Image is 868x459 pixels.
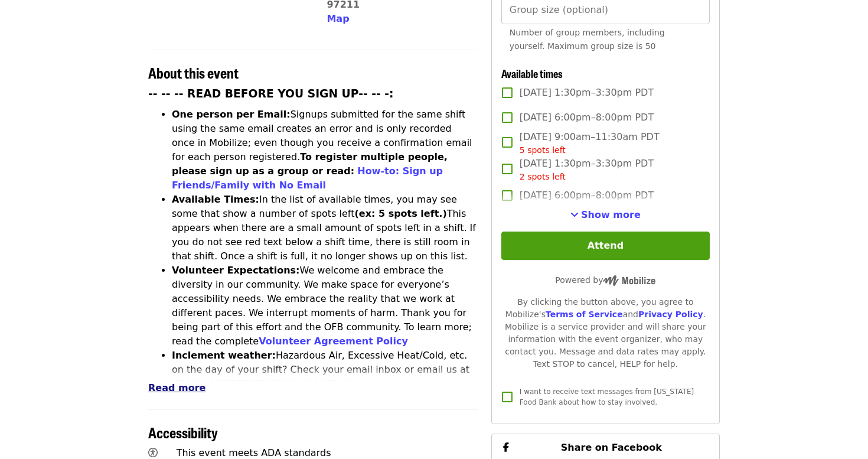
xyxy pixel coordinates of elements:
strong: Volunteer Expectations: [172,265,300,276]
span: Accessibility [148,422,218,442]
li: In the list of available times, you may see some that show a number of spots left This appears wh... [172,193,477,263]
button: Read more [148,381,205,395]
li: Hazardous Air, Excessive Heat/Cold, etc. on the day of your shift? Check your email inbox or emai... [172,349,477,419]
span: [DATE] 1:30pm–3:30pm PDT [520,86,654,100]
span: I want to receive text messages from [US_STATE] Food Bank about how to stay involved. [520,388,694,406]
strong: To register multiple people, please sign up as a group or read: [172,151,448,177]
i: universal-access icon [148,447,158,458]
a: Volunteer Agreement Policy [259,336,408,347]
span: 2 spots left [520,172,566,181]
strong: Available Times: [172,194,259,205]
span: About this event [148,62,239,83]
button: Map [327,12,349,26]
span: Number of group members, including yourself. Maximum group size is 50 [510,28,665,51]
span: Show more [581,209,641,220]
span: [DATE] 9:00am–11:30am PDT [520,130,660,157]
strong: One person per Email: [172,109,291,120]
span: 5 spots left [520,145,566,155]
span: [DATE] 6:00pm–8:00pm PDT [520,110,654,125]
div: By clicking the button above, you agree to Mobilize's and . Mobilize is a service provider and wi... [501,296,710,370]
li: Signups submitted for the same shift using the same email creates an error and is only recorded o... [172,108,477,193]
span: Available times [501,66,563,81]
a: Privacy Policy [638,310,703,319]
li: We welcome and embrace the diversity in our community. We make space for everyone’s accessibility... [172,263,477,349]
span: Powered by [555,275,655,285]
span: Share on Facebook [561,442,662,453]
strong: Inclement weather: [172,350,276,361]
img: Powered by Mobilize [603,275,655,286]
span: Read more [148,382,205,393]
span: This event meets ADA standards [177,447,331,458]
strong: (ex: 5 spots left.) [354,208,446,219]
strong: -- -- -- READ BEFORE YOU SIGN UP-- -- -: [148,87,394,100]
span: Map [327,13,349,24]
span: [DATE] 1:30pm–3:30pm PDT [520,157,654,183]
span: [DATE] 6:00pm–8:00pm PDT [520,188,654,203]
button: Attend [501,232,710,260]
a: How-to: Sign up Friends/Family with No Email [172,165,443,191]
button: See more timeslots [570,208,641,222]
a: Terms of Service [546,310,623,319]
